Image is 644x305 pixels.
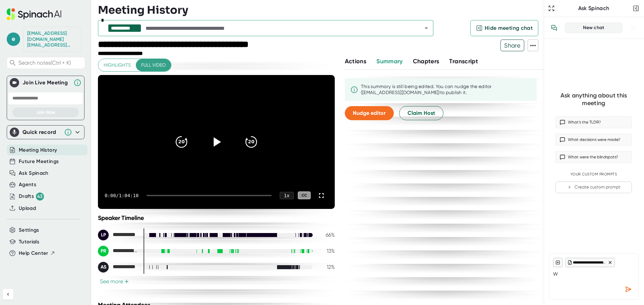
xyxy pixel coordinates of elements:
button: Upload [19,205,36,212]
button: See more+ [98,278,131,285]
button: Summary [376,57,402,66]
div: 13 % [318,248,335,254]
div: Join Live Meeting [22,79,70,86]
button: Highlights [98,59,136,71]
button: Create custom prompt [555,181,632,193]
div: CC [298,192,311,199]
span: Search notes (Ctrl + K) [18,60,83,66]
span: Summary [376,58,402,65]
div: Lori Plants [98,230,138,240]
button: Agents [19,181,36,188]
span: Highlights [104,61,131,69]
div: 43 [36,193,44,201]
div: Anna Strejc [98,262,138,273]
div: Send message [622,283,634,295]
button: Join Now [12,107,79,117]
button: Chapters [413,57,439,66]
button: Close conversation sidebar [631,4,641,13]
span: Full video [141,61,166,69]
div: LP [98,230,109,240]
div: New chat [569,25,618,31]
button: Transcript [449,57,478,66]
div: Ask anything about this meeting [555,92,632,107]
span: Hide meeting chat [485,24,533,32]
button: Future Meetings [19,158,59,165]
button: Collapse sidebar [3,289,13,300]
div: Quick record [10,126,82,139]
button: Help Center [19,249,55,257]
div: Patrick Roger-Gordon [98,246,138,256]
div: Drafts [19,193,44,201]
div: 12 % [318,264,335,270]
span: Transcript [449,58,478,65]
div: edotson@starrez.com edotson@starrez.com [27,30,77,48]
button: Meeting History [19,146,57,154]
button: Hide meeting chat [470,20,538,36]
div: AS [98,262,109,273]
span: Chapters [413,58,439,65]
span: e [7,32,20,46]
button: Nudge editor [345,106,394,120]
button: Open [422,23,431,33]
div: 0:00 / 1:04:10 [105,193,139,198]
span: Actions [345,58,366,65]
button: Claim Host [399,106,443,120]
button: Full video [136,59,171,71]
div: 1 x [280,192,294,199]
button: What’s the TLDR? [555,116,632,128]
div: PR [98,246,109,256]
span: Nudge editor [353,110,386,116]
div: Quick record [22,129,61,136]
div: 66 % [318,232,335,238]
button: Tutorials [19,238,39,246]
button: Expand to Ask Spinach page [547,4,556,13]
button: Ask Spinach [19,169,49,177]
span: Join Now [36,109,55,115]
button: What were the blindspots? [555,151,632,163]
div: This summary is still being edited. You can nudge the editor ([EMAIL_ADDRESS][DOMAIN_NAME]) to pu... [361,84,531,95]
div: Your Custom Prompts [555,172,632,177]
img: Join Live Meeting [11,79,18,86]
span: Claim Host [408,109,435,117]
button: Actions [345,57,366,66]
button: Share [500,40,524,51]
div: Speaker Timeline [98,214,335,222]
div: Join Live MeetingJoin Live Meeting [10,76,82,89]
span: + [124,279,129,284]
button: What decisions were made? [555,134,632,146]
textarea: W [553,267,634,283]
h3: Meeting History [98,4,188,16]
span: Help Center [19,249,48,257]
span: Share [501,40,524,51]
button: Drafts 43 [19,193,44,201]
button: Settings [19,226,39,234]
div: Ask Spinach [556,5,631,12]
button: View conversation history [547,21,561,34]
